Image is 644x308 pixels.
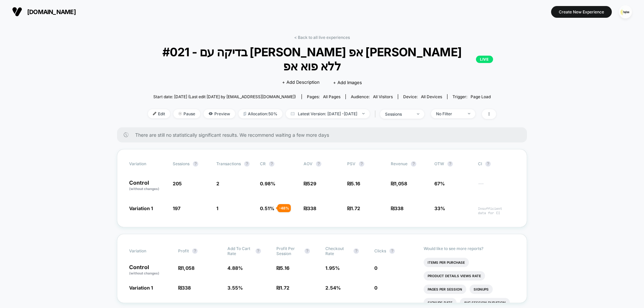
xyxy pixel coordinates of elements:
[389,248,395,254] button: ?
[478,206,515,215] span: Insufficient data for CI
[325,265,340,271] span: 1.95 %
[394,205,404,211] span: 338
[421,94,442,99] span: all devices
[436,111,463,116] div: No Filter
[359,161,364,167] button: ?
[260,181,275,186] span: 0.98 %
[304,205,316,211] span: ₪
[10,6,78,17] button: [DOMAIN_NAME]
[304,181,316,186] span: ₪
[424,258,469,267] li: Items Per Purchase
[294,35,350,40] a: < Back to all live experiences
[307,181,316,186] span: 529
[280,285,289,291] span: 1.72
[424,246,515,251] p: Would like to see more reports?
[238,109,282,118] span: Allocation: 50%
[347,205,360,211] span: ₪
[148,109,170,118] span: Edit
[173,161,190,166] span: Sessions
[478,182,515,191] span: ---
[276,265,289,271] span: ₪
[333,80,362,85] span: + Add Images
[373,94,393,99] span: All Visitors
[351,181,360,186] span: 5.16
[286,109,370,118] span: Latest Version: [DATE] - [DATE]
[316,161,321,167] button: ?
[325,285,341,291] span: 2.54 %
[385,112,412,117] div: sessions
[417,113,419,115] img: end
[471,94,491,99] span: Page Load
[434,181,445,186] span: 67%
[227,285,243,291] span: 3.55 %
[323,94,340,99] span: all pages
[374,265,377,271] span: 0
[325,246,350,256] span: Checkout Rate
[485,161,491,167] button: ?
[468,113,470,114] img: end
[424,285,466,294] li: Pages Per Session
[244,112,246,116] img: rebalance
[619,5,632,18] img: ppic
[351,205,360,211] span: 1.72
[424,271,485,281] li: Product Details Views Rate
[307,94,340,99] div: Pages:
[478,161,515,167] span: CI
[347,181,360,186] span: ₪
[424,298,457,307] li: Signups Rate
[291,112,294,115] img: calendar
[280,265,289,271] span: 5.16
[351,94,393,99] div: Audience:
[182,285,191,291] span: 338
[307,205,316,211] span: 338
[216,205,218,211] span: 1
[304,161,313,166] span: AOV
[178,265,195,271] span: ₪
[276,285,289,291] span: ₪
[398,94,447,99] span: Device:
[244,161,250,167] button: ?
[470,285,493,294] li: Signups
[153,112,156,115] img: edit
[434,205,445,211] span: 33%
[260,161,266,166] span: CR
[178,112,182,115] img: end
[391,161,408,166] span: Revenue
[282,79,320,86] span: + Add Description
[182,265,195,271] span: 1,058
[452,94,491,99] div: Trigger:
[460,298,510,307] li: Avg Session Duration
[476,56,493,63] p: LIVE
[27,8,76,15] span: [DOMAIN_NAME]
[260,205,274,211] span: 0.51 %
[551,6,612,18] button: Create New Experience
[193,161,198,167] button: ?
[153,94,296,99] span: Start date: [DATE] (Last edit [DATE] by [EMAIL_ADDRESS][DOMAIN_NAME])
[391,205,404,211] span: ₪
[216,161,241,166] span: Transactions
[173,181,182,186] span: 205
[173,109,200,118] span: Pause
[394,181,407,186] span: 1,058
[276,246,301,256] span: Profit Per Session
[151,45,493,73] span: #021 - בדיקה עם [PERSON_NAME] אפ [PERSON_NAME] ללא פוא אפ
[269,161,274,167] button: ?
[391,181,407,186] span: ₪
[411,161,416,167] button: ?
[135,132,514,138] span: There are still no statistically significant results. We recommend waiting a few more days
[129,264,171,276] p: Control
[178,285,191,291] span: ₪
[173,205,180,211] span: 197
[277,204,291,212] div: - 48 %
[617,5,634,19] button: ppic
[434,161,471,167] span: OTW
[192,248,198,254] button: ?
[374,285,377,291] span: 0
[216,181,219,186] span: 2
[204,109,235,118] span: Preview
[374,248,386,253] span: Clicks
[354,248,359,254] button: ?
[447,161,453,167] button: ?
[178,248,189,253] span: Profit
[12,7,22,17] img: Visually logo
